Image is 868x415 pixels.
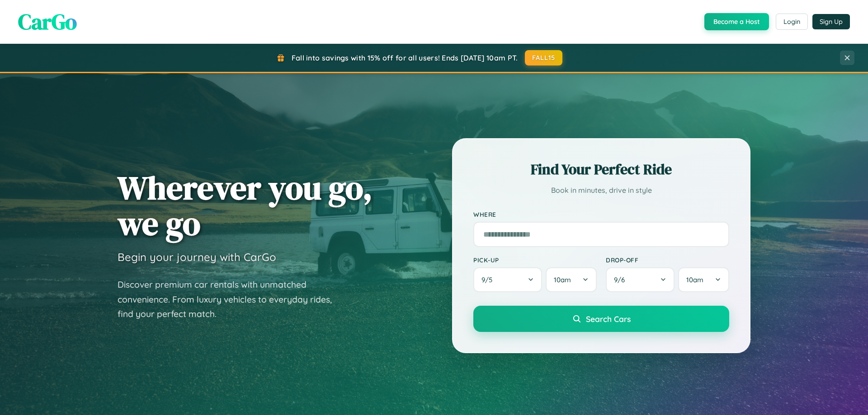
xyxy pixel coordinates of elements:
[473,159,729,179] h2: Find Your Perfect Ride
[473,306,729,332] button: Search Cars
[606,256,729,264] label: Drop-off
[118,277,344,322] p: Discover premium car rentals with unmatched convenience. From luxury vehicles to everyday rides, ...
[686,275,703,284] span: 10am
[292,53,518,62] span: Fall into savings with 15% off for all users! Ends [DATE] 10am PT.
[586,314,631,324] span: Search Cars
[473,256,597,264] label: Pick-up
[678,267,729,292] button: 10am
[118,170,373,241] h1: Wherever you go, we go
[481,275,497,284] span: 9 / 5
[473,267,542,292] button: 9/5
[606,267,675,292] button: 9/6
[18,7,77,37] span: CarGo
[812,14,850,29] button: Sign Up
[554,275,571,284] span: 10am
[776,14,808,30] button: Login
[704,13,769,30] button: Become a Host
[118,250,276,264] h3: Begin your journey with CarGo
[473,184,729,197] p: Book in minutes, drive in style
[614,275,629,284] span: 9 / 6
[473,210,729,218] label: Where
[546,267,597,292] button: 10am
[525,50,563,65] button: FALL15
